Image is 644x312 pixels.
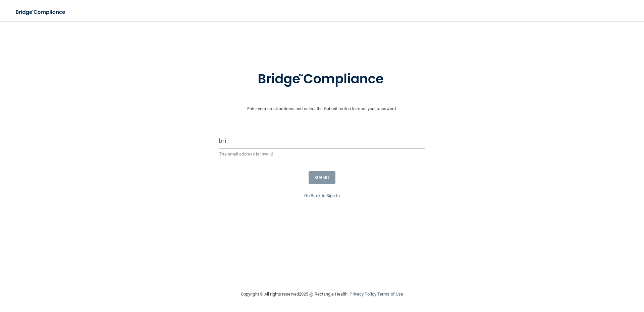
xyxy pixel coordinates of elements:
[219,133,425,148] input: Email
[309,171,336,184] button: SUBMIT
[350,292,376,297] a: Privacy Policy
[219,150,425,158] p: The email address is invalid
[610,266,636,291] iframe: Drift Widget Chat Controller
[244,62,400,97] img: bridge_compliance_login_screen.278c3ca4.svg
[304,193,340,198] a: Go Back to Sign In
[377,292,403,297] a: Terms of Use
[200,283,444,305] div: Copyright © All rights reserved 2025 @ Rectangle Health | |
[10,5,72,19] img: bridge_compliance_login_screen.278c3ca4.svg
